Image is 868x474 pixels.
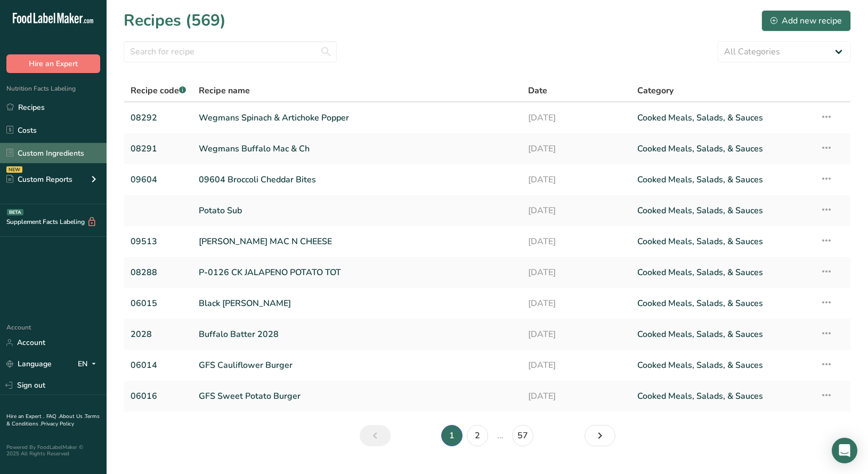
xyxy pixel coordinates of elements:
div: EN [78,358,100,371]
a: Buffalo Batter 2028 [199,323,515,346]
a: FAQ . [46,413,59,420]
div: NEW [6,166,22,173]
a: [DATE] [528,385,625,407]
a: 08288 [131,261,186,284]
a: P-0126 CK JALAPENO POTATO TOT [199,261,515,284]
div: Powered By FoodLabelMaker © 2025 All Rights Reserved [6,444,100,457]
a: [DATE] [528,138,625,160]
input: Search for recipe [124,41,337,62]
a: 09604 Broccoli Cheddar Bites [199,168,515,191]
a: Previous page [360,425,391,446]
a: Page 57. [512,425,533,446]
a: Wegmans Spinach & Artichoke Popper [199,107,515,129]
a: [DATE] [528,261,625,284]
a: About Us . [59,413,85,420]
a: 09513 [131,230,186,253]
span: Category [637,84,674,97]
a: Cooked Meals, Salads, & Sauces [637,168,807,191]
a: [DATE] [528,292,625,315]
a: GFS Cauliflower Burger [199,354,515,376]
a: GFS Sweet Potato Burger [199,385,515,407]
a: 2028 [131,323,186,346]
a: 06016 [131,385,186,407]
a: 06015 [131,292,186,315]
div: Open Intercom Messenger [832,438,857,463]
a: Cooked Meals, Salads, & Sauces [637,292,807,315]
a: [DATE] [528,199,625,222]
a: Cooked Meals, Salads, & Sauces [637,354,807,376]
a: Next page [585,425,615,446]
a: 08291 [131,138,186,160]
div: BETA [7,209,23,215]
a: Cooked Meals, Salads, & Sauces [637,138,807,160]
div: Add new recipe [770,14,842,27]
a: Cooked Meals, Salads, & Sauces [637,230,807,253]
a: Terms & Conditions . [6,413,100,428]
a: 08292 [131,107,186,129]
a: 09604 [131,168,186,191]
h1: Recipes (569) [124,9,226,33]
a: Cooked Meals, Salads, & Sauces [637,385,807,407]
a: Hire an Expert . [6,413,44,420]
a: Cooked Meals, Salads, & Sauces [637,107,807,129]
a: Language [6,355,52,373]
span: Recipe name [199,84,250,97]
span: Date [528,84,547,97]
a: Black [PERSON_NAME] [199,292,515,315]
a: Cooked Meals, Salads, & Sauces [637,199,807,222]
span: Recipe code [131,85,186,97]
a: [DATE] [528,107,625,129]
a: [DATE] [528,354,625,376]
a: Privacy Policy [41,420,74,428]
button: Add new recipe [761,10,851,31]
a: [PERSON_NAME] MAC N CHEESE [199,230,515,253]
button: Hire an Expert [6,54,100,73]
a: Cooked Meals, Salads, & Sauces [637,261,807,284]
a: [DATE] [528,323,625,346]
a: [DATE] [528,230,625,253]
a: Wegmans Buffalo Mac & Ch [199,138,515,160]
a: Potato Sub [199,199,515,222]
a: [DATE] [528,168,625,191]
a: Cooked Meals, Salads, & Sauces [637,323,807,346]
a: 06014 [131,354,186,376]
a: Page 2. [467,425,488,446]
div: Custom Reports [6,174,72,185]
